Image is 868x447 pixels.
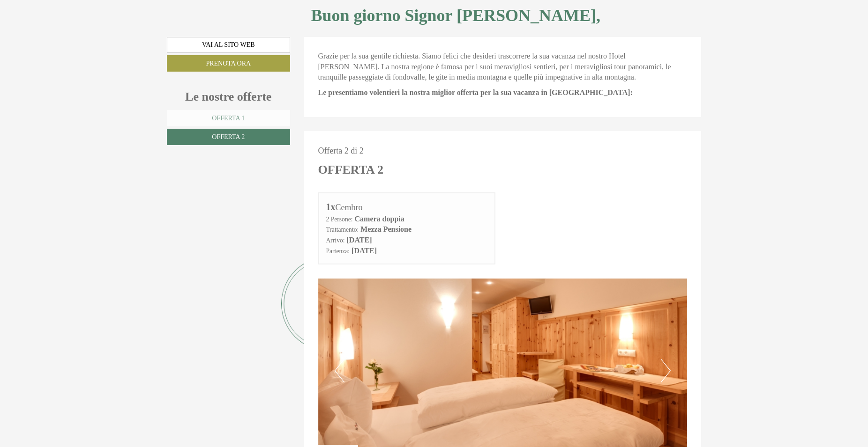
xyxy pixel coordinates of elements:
h1: Buon giorno Signor [PERSON_NAME], [311,7,600,25]
strong: Le presentiamo volentieri la nostra miglior offerta per la sua vacanza in [GEOGRAPHIC_DATA]: [318,88,633,96]
span: Offerta 1 [212,115,245,122]
small: 2 Persone: [326,216,353,223]
button: Next [661,359,671,382]
div: Le nostre offerte [167,88,290,105]
small: Arrivo: [326,237,345,244]
p: Grazie per la sua gentile richiesta. Siamo felici che desideri trascorrere la sua vacanza nel nos... [318,51,688,83]
div: Offerta 2 [318,161,383,178]
b: 1x [326,202,336,212]
small: Partenza: [326,248,350,255]
b: Mezza Pensione [360,225,412,233]
b: [DATE] [352,247,377,255]
span: Offerta 2 di 2 [318,146,364,155]
b: Camera doppia [355,215,404,223]
small: Trattamento: [326,226,359,233]
button: Previous [335,359,344,382]
span: Offerta 2 [212,133,245,140]
b: [DATE] [347,236,372,244]
a: Vai al sito web [167,37,290,53]
div: Cembro [326,200,488,214]
a: Prenota ora [167,55,290,72]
